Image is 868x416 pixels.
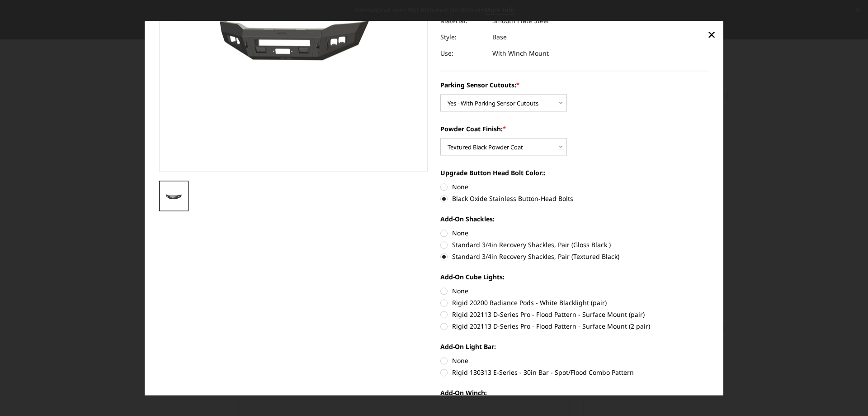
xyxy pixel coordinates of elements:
dd: With Winch Mount [492,45,549,62]
label: Powder Coat Finish: [440,124,709,134]
label: Add-On Light Bar: [440,342,709,351]
label: Rigid 20200 Radiance Pods - White Blacklight (pair) [440,298,709,307]
span: × [708,25,716,44]
dd: Smooth Plate Steel [492,13,549,29]
label: Add-On Cube Lights: [440,272,709,282]
label: None [440,356,709,365]
label: Black Oxide Stainless Button-Head Bolts [440,194,709,203]
dd: Base [492,29,507,45]
label: Parking Sensor Cutouts: [440,80,709,90]
label: Rigid 202113 D-Series Pro - Flood Pattern - Surface Mount (2 pair) [440,321,709,331]
dt: Style: [440,29,486,45]
img: 2019-2025 Ram 2500-3500 - A2 Series- Base Front Bumper (winch mount) [162,191,186,201]
label: Standard 3/4in Recovery Shackles, Pair (Textured Black) [440,252,709,261]
label: Rigid 202113 D-Series Pro - Flood Pattern - Surface Mount (pair) [440,310,709,319]
label: Add-On Shackles: [440,214,709,224]
label: None [440,182,709,191]
iframe: Chat Widget [823,373,868,416]
label: None [440,286,709,296]
a: Close [704,28,719,42]
label: Add-On Winch: [440,388,709,397]
label: Upgrade Button Head Bolt Color:: [440,168,709,177]
label: Rigid 130313 E-Series - 30in Bar - Spot/Flood Combo Pattern [440,368,709,377]
label: Standard 3/4in Recovery Shackles, Pair (Gloss Black ) [440,240,709,249]
label: None [440,228,709,238]
dt: Use: [440,45,486,62]
dt: Material: [440,13,486,29]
